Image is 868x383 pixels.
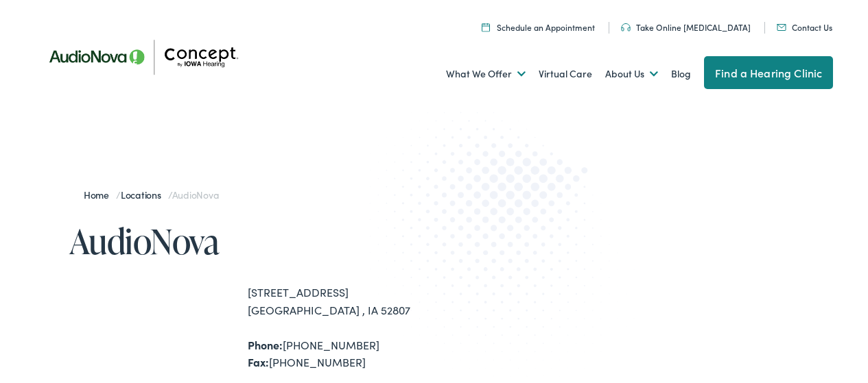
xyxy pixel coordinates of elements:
[539,49,592,99] a: Virtual Care
[704,56,833,89] a: Find a Hearing Clinic
[69,222,434,260] h1: AudioNova
[777,21,832,33] a: Contact Us
[248,284,434,319] div: [STREET_ADDRESS] [GEOGRAPHIC_DATA] , IA 52807
[446,49,526,99] a: What We Offer
[248,336,434,371] div: [PHONE_NUMBER] [PHONE_NUMBER]
[248,354,269,369] strong: Fax:
[777,24,786,31] img: utility icon
[482,21,595,33] a: Schedule an Appointment
[621,21,751,33] a: Take Online [MEDICAL_DATA]
[172,188,219,201] span: AudioNova
[621,23,631,32] img: utility icon
[248,337,283,352] strong: Phone:
[605,49,658,99] a: About Us
[121,188,168,201] a: Locations
[671,49,691,99] a: Blog
[84,188,219,201] span: / /
[482,23,490,32] img: A calendar icon to schedule an appointment at Concept by Iowa Hearing.
[84,188,116,201] a: Home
